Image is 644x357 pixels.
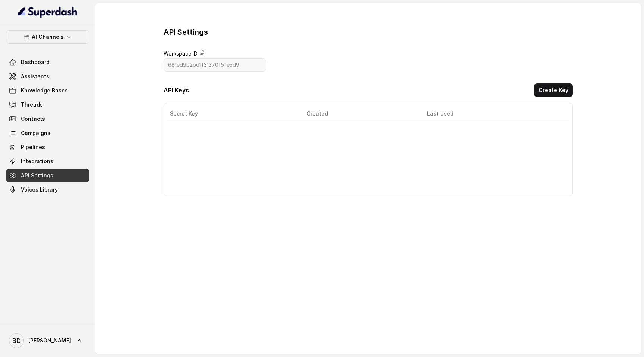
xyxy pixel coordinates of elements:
[21,59,50,66] span: Dashboard
[21,172,53,179] span: API Settings
[21,87,68,94] span: Knowledge Bases
[164,49,198,58] label: Workspace ID
[12,337,21,345] text: BD
[28,337,71,344] span: [PERSON_NAME]
[6,169,89,182] a: API Settings
[6,84,89,97] a: Knowledge Bases
[6,140,89,154] a: Pipelines
[18,6,78,18] img: light.svg
[6,126,89,140] a: Campaigns
[21,158,53,165] span: Integrations
[6,330,89,351] a: [PERSON_NAME]
[421,106,561,121] th: Last Used
[32,32,64,41] p: AI Channels
[6,98,89,111] a: Threads
[21,101,43,108] span: Threads
[534,83,573,97] button: Create Key
[6,183,89,196] a: Voices Library
[21,115,45,123] span: Contacts
[21,73,49,80] span: Assistants
[167,106,301,121] th: Secret Key
[6,30,89,44] button: AI Channels
[21,143,45,151] span: Pipelines
[21,186,58,193] span: Voices Library
[6,56,89,69] a: Dashboard
[21,129,50,137] span: Campaigns
[301,106,421,121] th: Created
[164,86,189,95] h3: API Keys
[164,27,208,37] h3: API Settings
[6,155,89,168] a: Integrations
[6,70,89,83] a: Assistants
[6,112,89,126] a: Contacts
